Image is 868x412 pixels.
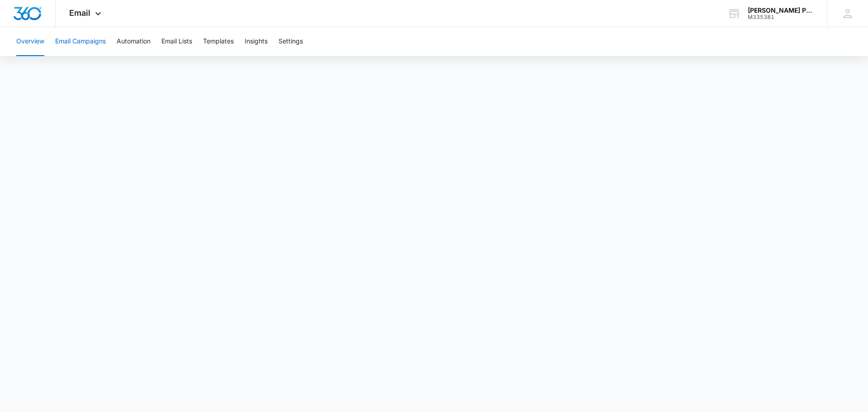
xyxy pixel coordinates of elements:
[748,14,814,20] div: account id
[55,27,106,56] button: Email Campaigns
[203,27,234,56] button: Templates
[69,8,90,18] span: Email
[16,27,44,56] button: Overview
[117,27,151,56] button: Automation
[245,27,268,56] button: Insights
[748,7,814,14] div: account name
[161,27,192,56] button: Email Lists
[278,27,303,56] button: Settings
